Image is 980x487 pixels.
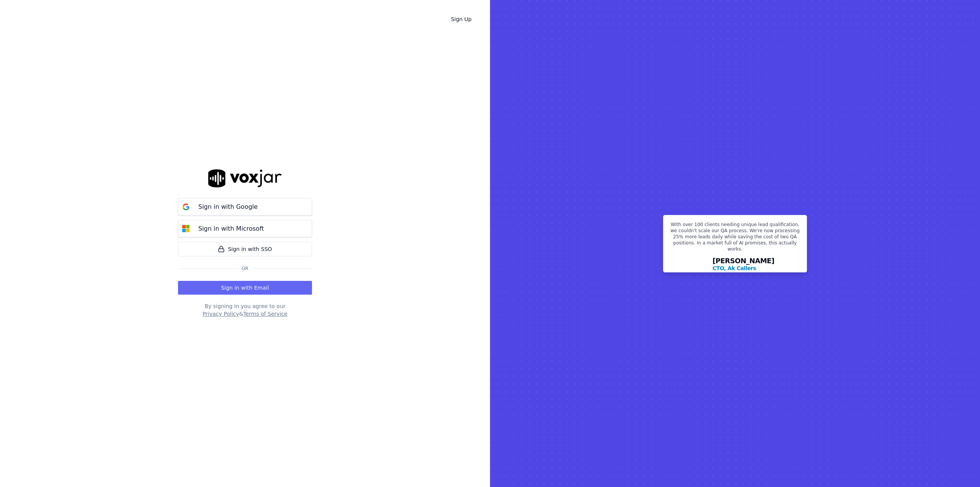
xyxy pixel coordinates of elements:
[238,266,252,272] span: Or
[178,281,312,295] button: Sign in with Email
[668,221,802,255] p: With over 100 clients needing unique lead qualification, we couldn't scale our QA process. We're ...
[208,169,282,187] img: logo
[178,220,312,237] button: Sign in with Microsoft
[712,264,756,272] p: CTO, Ak Callers
[178,199,194,215] img: google Sign in button
[198,202,258,212] p: Sign in with Google
[178,242,312,256] a: Sign in with SSO
[178,198,312,215] button: Sign in with Google
[243,310,287,318] button: Terms of Service
[198,224,264,233] p: Sign in with Microsoft
[203,310,239,318] button: Privacy Policy
[178,302,312,318] div: By signing in you agree to our &
[712,257,774,272] div: [PERSON_NAME]
[445,12,478,26] a: Sign Up
[178,221,194,236] img: microsoft Sign in button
